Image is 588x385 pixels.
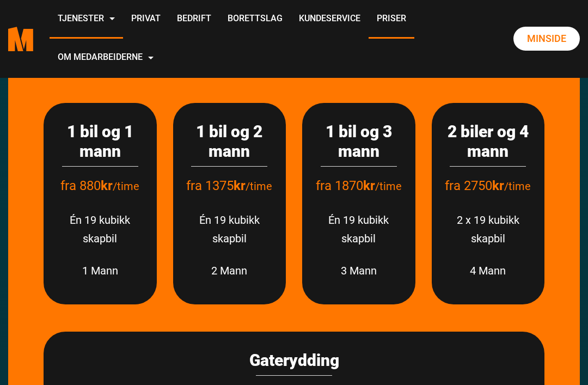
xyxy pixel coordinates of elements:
p: 2 x 19 kubikk skapbil [443,211,534,248]
p: 1 Mann [54,261,146,280]
strong: kr [492,178,504,193]
a: Om Medarbeiderne [50,39,162,77]
h3: 1 bil og 2 mann [184,122,275,161]
h3: 1 bil og 1 mann [54,122,146,161]
strong: kr [101,178,113,193]
strong: kr [234,178,246,193]
h3: 2 biler og 4 mann [443,122,534,161]
p: Én 19 kubikk skapbil [54,211,146,248]
a: Medarbeiderne start page [8,19,33,59]
strong: kr [363,178,375,193]
p: 3 Mann [313,261,405,280]
span: /time [504,180,531,193]
h3: 1 bil og 3 mann [313,122,405,161]
span: /time [375,180,402,193]
span: fra 1375 [186,178,246,193]
span: /time [246,180,272,193]
span: fra 2750 [445,178,504,193]
p: 2 Mann [184,261,275,280]
p: 4 Mann [443,261,534,280]
span: fra 1870 [316,178,375,193]
p: Én 19 kubikk skapbil [184,211,275,248]
span: fra 880 [60,178,113,193]
p: Én 19 kubikk skapbil [313,211,405,248]
span: /time [113,180,139,193]
a: Minside [513,27,580,51]
h3: Gaterydding [54,351,534,370]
